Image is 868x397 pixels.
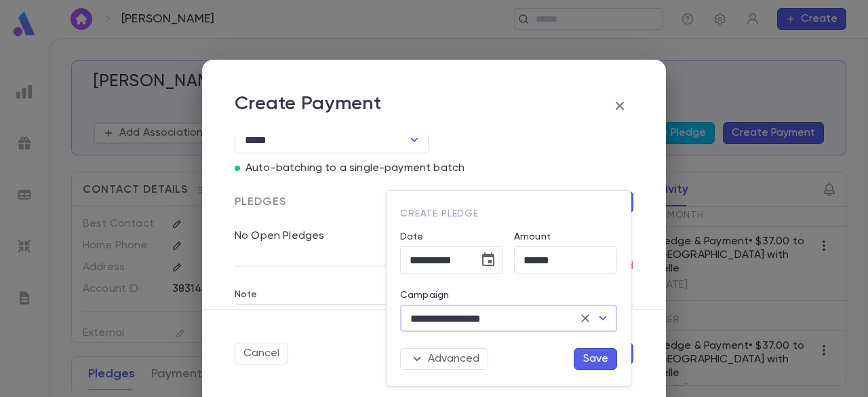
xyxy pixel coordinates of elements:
label: Amount [514,231,551,242]
button: Choose date, selected date is Sep 12, 2025 [475,246,502,273]
button: Open [593,309,612,328]
button: Advanced [400,348,488,370]
span: Create Pledge [400,209,479,219]
button: Save [574,348,617,370]
label: Date [400,231,503,242]
button: Clear [576,309,595,328]
label: Campaign [400,290,449,301]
